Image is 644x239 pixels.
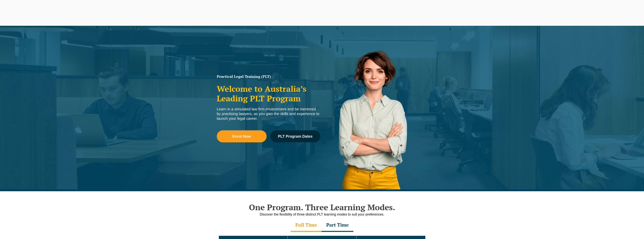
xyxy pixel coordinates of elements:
[217,84,320,103] h2: Welcome to Australia’s Leading PLT Program
[217,75,320,78] h1: Practical Legal Training (PLT)
[215,203,429,212] h2: One Program. Three Learning Modes.
[232,134,251,138] span: Enrol Now
[322,219,353,232] div: Part Time
[278,134,313,138] span: PLT Program Dates
[215,212,429,217] p: Discover the flexibility of three distinct PLT learning modes to suit your preferences.
[217,130,267,142] a: Enrol Now
[217,107,320,121] div: Learn in a simulated law firm environment and be mentored by practising lawyers, as you gain the ...
[270,130,320,142] a: PLT Program Dates
[291,219,322,232] div: Full Time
